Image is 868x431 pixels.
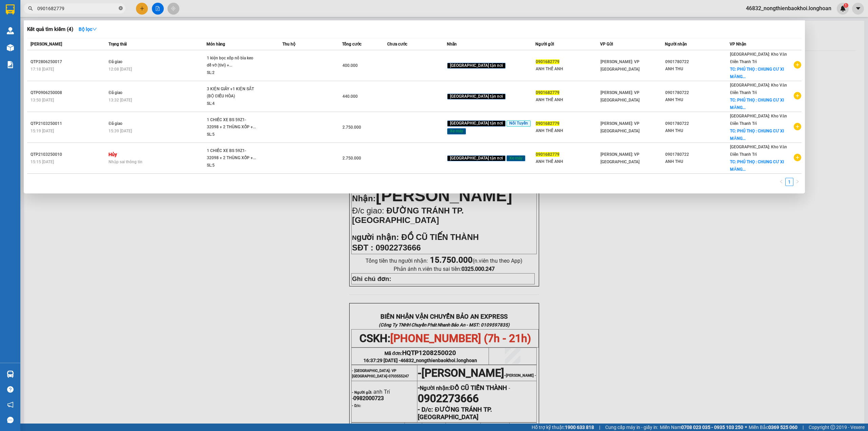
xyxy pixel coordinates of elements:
[108,42,127,46] span: Trạng thái
[7,44,14,51] img: warehouse-icon
[600,90,639,102] span: [PERSON_NAME]: VP [GEOGRAPHIC_DATA]
[730,67,784,79] span: TC: PHÚ THỌ : CHUNG CƯ XI MĂNG...
[793,178,802,186] button: right
[779,180,783,184] span: left
[31,58,106,65] div: QTP2806250017
[79,26,97,32] strong: Bộ lọc
[794,154,801,161] span: plus-circle
[3,44,71,62] span: Mã đơn: HQTP1208250020
[31,120,106,127] div: QTP2103250011
[119,5,123,12] span: close-circle
[7,371,14,378] img: warehouse-icon
[342,94,358,99] span: 440.000
[108,121,122,126] span: Đã giao
[387,42,407,46] span: Chưa cước
[282,42,295,46] span: Thu hộ
[665,120,729,127] div: 0901780722
[536,121,559,126] span: 0901682779
[28,6,33,11] span: search
[119,6,123,10] span: close-circle
[207,131,258,138] div: SL: 5
[447,128,466,134] span: Xe máy
[108,90,122,95] span: Đã giao
[207,116,258,131] div: 1 CHIẾC XE BS 59Z1-32098 + 2 THÙNG XỐP +...
[206,42,225,46] span: Món hàng
[447,155,506,162] span: [GEOGRAPHIC_DATA] tận nơi
[600,59,639,72] span: [PERSON_NAME]: VP [GEOGRAPHIC_DATA]
[342,63,358,68] span: 400.000
[7,27,14,34] img: warehouse-icon
[794,92,801,99] span: plus-circle
[207,162,258,169] div: SL: 5
[207,86,258,100] div: 3 KIỆN GIẤY +1 KIỆN SẮT (BỘ ĐIỀU HÒA)
[536,158,600,165] div: ANH THẾ ANH
[665,65,729,73] div: ANH THU
[777,178,785,186] button: left
[31,89,106,96] div: QTP0906250008
[600,42,613,46] span: VP Gửi
[27,26,73,33] h3: Kết quả tìm kiếm ( 4 )
[31,98,54,102] span: 13:50 [DATE]
[665,96,729,104] div: ANH THU
[507,155,525,162] span: Xe máy
[536,65,600,73] div: ANH THẾ ANH
[19,21,36,26] strong: CSKH:
[207,69,258,77] div: SL: 2
[6,4,15,15] img: logo-vxr
[536,96,600,104] div: ANH THẾ ANH
[108,152,117,157] strong: Hủy
[31,129,54,133] span: 15:19 [DATE]
[535,42,554,46] span: Người gửi
[31,67,54,72] span: 17:18 [DATE]
[786,178,793,186] a: 1
[95,24,138,30] span: 0109597835
[447,63,506,69] span: [GEOGRAPHIC_DATA] tận nơi
[536,127,600,134] div: ANH THẾ ANH
[730,145,787,157] span: [GEOGRAPHIC_DATA]: Kho Văn Điển Thanh Trì
[730,83,787,95] span: [GEOGRAPHIC_DATA]: Kho Văn Điển Thanh Trì
[665,42,687,46] span: Người nhận
[342,156,361,161] span: 2.750.000
[730,160,784,172] span: TC: PHÚ THỌ : CHUNG CƯ XI MĂNG...
[7,401,14,408] span: notification
[665,127,729,134] div: ANH THU
[31,151,106,158] div: QTP2103250010
[31,42,62,46] span: [PERSON_NAME]
[207,100,258,108] div: SL: 4
[31,160,54,164] span: 15:15 [DATE]
[342,42,361,46] span: Tổng cước
[794,61,801,69] span: plus-circle
[342,125,361,130] span: 2.750.000
[600,121,639,133] span: [PERSON_NAME]: VP [GEOGRAPHIC_DATA]
[665,158,729,165] div: ANH THU
[665,58,729,65] div: 0901780722
[7,386,14,393] span: question-circle
[73,24,102,35] button: Bộ lọcdown
[108,59,122,64] span: Đã giao
[777,178,785,186] li: Previous Page
[665,89,729,96] div: 0901780722
[793,178,802,186] li: Next Page
[730,129,784,141] span: TC: PHÚ THỌ : CHUNG CƯ XI MĂNG...
[600,152,639,164] span: [PERSON_NAME]: VP [GEOGRAPHIC_DATA]
[447,120,506,127] span: [GEOGRAPHIC_DATA] tận nơi
[53,14,94,39] span: CÔNG TY TNHH CHUYỂN PHÁT NHANH BẢO AN
[108,98,132,102] span: 13:32 [DATE]
[37,5,117,12] input: Tìm tên, số ĐT hoặc mã đơn
[730,52,787,64] span: [GEOGRAPHIC_DATA]: Kho Văn Điển Thanh Trì
[794,123,801,130] span: plus-circle
[95,24,107,30] strong: MST:
[795,180,800,184] span: right
[785,178,793,186] li: 1
[108,129,132,133] span: 15:39 [DATE]
[730,42,746,46] span: VP Nhận
[207,55,258,69] div: 1 kiện bọc xốp nổ bìa keo dễ vỡ (tivi) +...
[536,152,559,157] span: 0901682779
[507,120,531,127] span: Nối Tuyến
[26,3,116,12] strong: PHIẾU DÁN LÊN HÀNG
[7,417,14,423] span: message
[536,59,559,64] span: 0901682779
[665,151,729,158] div: 0901780722
[730,98,784,110] span: TC: PHÚ THỌ : CHUNG CƯ XI MĂNG...
[92,27,97,32] span: down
